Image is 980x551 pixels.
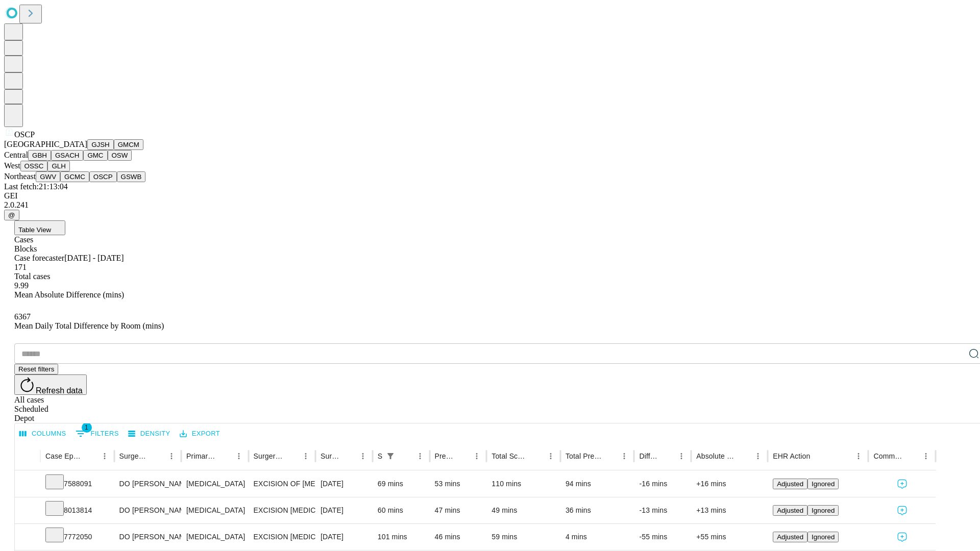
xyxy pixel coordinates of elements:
div: EXCISION OF [MEDICAL_DATA] SIMPLE [254,471,310,497]
div: 7588091 [45,471,109,497]
div: Total Predicted Duration [566,452,602,460]
button: Menu [299,449,313,463]
button: Select columns [17,426,69,442]
button: GMC [83,150,107,161]
button: Expand [20,475,35,493]
button: GMCM [114,139,143,150]
span: Ignored [812,507,835,514]
button: GWV [36,171,60,182]
button: OSSC [20,161,48,171]
button: Ignored [807,479,839,489]
button: Sort [660,449,674,463]
div: Surgeon Name [119,452,149,460]
span: Refresh data [36,386,83,395]
div: [DATE] [321,524,367,550]
button: Menu [751,449,765,463]
div: Case Epic Id [45,452,82,460]
div: 94 mins [566,471,629,497]
button: Table View [14,220,65,235]
button: Adjusted [773,532,807,542]
button: Refresh data [14,374,87,395]
button: GSACH [51,150,83,161]
button: Sort [284,449,299,463]
button: GCMC [60,171,89,182]
div: Primary Service [186,452,216,460]
span: 6367 [14,312,31,321]
button: GSWB [117,171,146,182]
div: GEI [4,191,976,201]
span: Table View [18,226,51,234]
button: OSW [108,150,132,161]
button: GJSH [87,139,114,150]
button: Sort [399,449,413,463]
button: Density [126,426,173,442]
div: 47 mins [435,497,482,523]
span: OSCP [14,130,35,139]
div: 53 mins [435,471,482,497]
div: 1 active filter [383,449,398,463]
span: Case forecaster [14,254,64,262]
div: 59 mins [492,524,555,550]
button: Sort [737,449,751,463]
button: Ignored [807,505,839,516]
div: 60 mins [378,497,425,523]
span: Adjusted [777,480,803,488]
span: [DATE] - [DATE] [64,254,124,262]
button: Sort [341,449,356,463]
button: Show filters [383,449,398,463]
span: Central [4,151,28,159]
div: Scheduled In Room Duration [378,452,382,460]
div: +55 mins [696,524,763,550]
div: EHR Action [773,452,810,460]
div: [DATE] [321,471,367,497]
div: EXCISION [MEDICAL_DATA] LESION SCALP NECK 1.1 TO 2CM [254,497,310,523]
span: Last fetch: 21:13:04 [4,182,68,191]
div: +16 mins [696,471,763,497]
div: [DATE] [321,497,367,523]
span: Northeast [4,172,36,181]
button: Menu [470,449,484,463]
span: @ [8,211,15,219]
button: Menu [413,449,427,463]
div: +13 mins [696,497,763,523]
div: Absolute Difference [696,452,736,460]
div: DO [PERSON_NAME] [PERSON_NAME] Do [119,471,176,497]
button: OSCP [89,171,117,182]
button: Show filters [73,425,121,442]
div: DO [PERSON_NAME] [PERSON_NAME] Do [119,497,176,523]
div: Comments [873,452,903,460]
button: Sort [603,449,617,463]
div: Difference [639,452,659,460]
span: 1 [82,422,92,433]
button: Menu [617,449,631,463]
div: DO [PERSON_NAME] [PERSON_NAME] Do [119,524,176,550]
div: 7772050 [45,524,109,550]
div: EXCISION [MEDICAL_DATA] LESION EXCEPT [MEDICAL_DATA] SCALP NECK 4 PLUS CM [254,524,310,550]
div: Predicted In Room Duration [435,452,455,460]
div: Surgery Date [321,452,340,460]
button: GLH [47,161,69,171]
button: Menu [164,449,179,463]
button: GBH [28,150,51,161]
div: [MEDICAL_DATA] [186,471,243,497]
span: West [4,161,20,170]
span: Total cases [14,272,50,281]
span: Adjusted [777,507,803,514]
span: Adjusted [777,533,803,541]
div: 69 mins [378,471,425,497]
span: 171 [14,263,27,271]
button: Adjusted [773,479,807,489]
button: Sort [904,449,919,463]
span: Ignored [812,533,835,541]
button: Menu [919,449,933,463]
button: Expand [20,502,35,520]
button: Adjusted [773,505,807,516]
button: Export [177,426,223,442]
button: Reset filters [14,364,58,374]
div: 36 mins [566,497,629,523]
div: 101 mins [378,524,425,550]
div: 49 mins [492,497,555,523]
div: -55 mins [639,524,686,550]
div: 46 mins [435,524,482,550]
button: Menu [232,449,246,463]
